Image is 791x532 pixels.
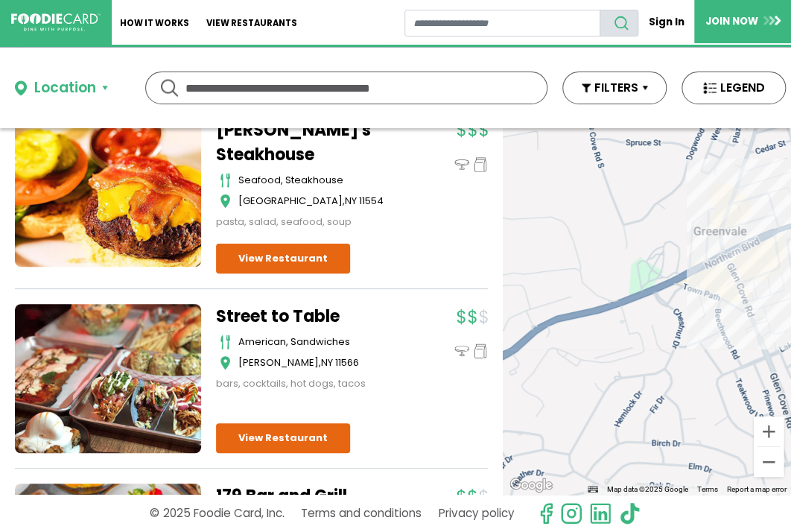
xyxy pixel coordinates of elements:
button: Zoom in [754,417,784,446]
img: tiktok.svg [618,502,641,525]
span: Map data ©2025 Google [607,485,688,493]
span: 11566 [335,355,359,370]
button: Location [15,77,108,99]
span: 11554 [359,194,384,208]
img: cutlery_icon.svg [220,173,231,188]
span: [GEOGRAPHIC_DATA] [238,194,343,208]
div: , [238,355,402,370]
span: NY [345,194,357,208]
a: [PERSON_NAME]'s Steakhouse [216,118,402,167]
a: View Restaurant [216,423,350,453]
img: cutlery_icon.svg [220,335,231,349]
a: Street to Table [216,304,402,329]
svg: check us out on facebook [535,502,557,525]
a: 179 Bar and Grill [216,484,402,508]
p: © 2025 Foodie Card, Inc. [150,500,284,526]
img: map_icon.svg [220,194,231,209]
a: Open this area in Google Maps (opens a new window) [506,475,556,495]
img: map_icon.svg [220,355,231,370]
img: pickup_icon.svg [473,157,488,172]
button: search [600,10,638,37]
button: Zoom out [754,447,784,477]
button: Keyboard shortcuts [588,484,598,495]
a: Report a map error [727,485,787,493]
button: LEGEND [682,72,786,104]
div: bars, cocktails, hot dogs, tacos [216,376,402,391]
img: FoodieCard; Eat, Drink, Save, Donate [11,13,101,31]
div: pasta, salad, seafood, soup [216,215,402,229]
div: american, sandwiches [238,335,402,349]
span: NY [321,355,333,370]
img: pickup_icon.svg [473,343,488,358]
img: dinein_icon.svg [454,343,469,358]
span: [PERSON_NAME] [238,355,319,370]
a: View Restaurant [216,244,350,273]
div: , [238,194,402,209]
a: Privacy policy [439,500,515,526]
button: FILTERS [562,72,667,104]
img: linkedin.svg [589,502,611,525]
input: restaurant search [404,10,601,37]
a: Sign In [638,9,694,35]
div: Location [34,77,96,99]
a: Terms and conditions [301,500,422,526]
div: seafood, steakhouse [238,173,402,188]
a: Terms [697,485,718,493]
img: Google [506,475,556,495]
img: dinein_icon.svg [454,157,469,172]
